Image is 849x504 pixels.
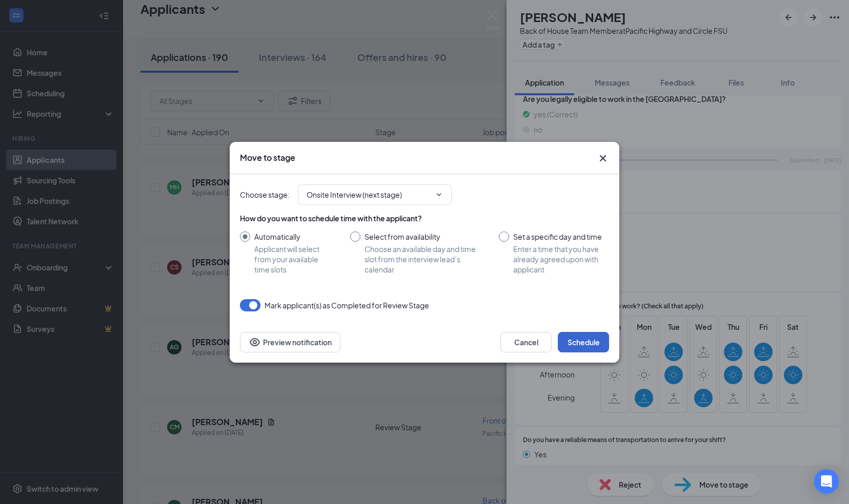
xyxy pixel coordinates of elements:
[240,152,295,163] h3: Move to stage
[435,191,443,199] svg: ChevronDown
[558,332,609,352] button: Schedule
[249,336,261,348] svg: Eye
[597,152,609,164] button: Close
[240,213,609,223] div: How do you want to schedule time with the applicant?
[597,152,609,164] svg: Cross
[240,332,340,352] button: Preview notificationEye
[500,332,552,352] button: Cancel
[265,299,429,311] span: Mark applicant(s) as Completed for Review Stage
[240,189,290,200] span: Choose stage :
[814,469,839,494] div: Open Intercom Messenger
